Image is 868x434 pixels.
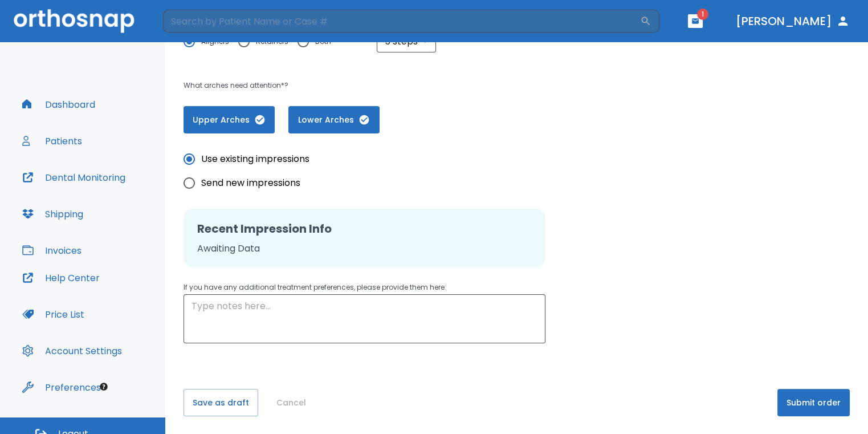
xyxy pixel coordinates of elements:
[288,106,380,133] button: Lower Arches
[15,264,107,291] button: Help Center
[272,389,311,416] button: Cancel
[195,114,263,126] span: Upper Arches
[184,79,572,92] p: What arches need attention*?
[300,114,368,126] span: Lower Arches
[201,152,309,166] span: Use existing impressions
[777,389,850,416] button: Submit order
[99,382,109,392] div: Tooltip anchor
[184,281,545,294] p: If you have any additional treatment preferences, please provide them here:
[15,301,91,328] button: Price List
[163,10,640,33] input: Search by Patient Name or Case #
[15,91,102,118] button: Dashboard
[184,106,275,133] button: Upper Arches
[15,127,89,155] button: Patients
[14,9,135,33] img: Orthosnap
[197,242,532,255] p: Awaiting Data
[15,164,132,191] button: Dental Monitoring
[197,220,532,237] h2: Recent Impression Info
[731,11,854,31] button: [PERSON_NAME]
[15,374,108,401] button: Preferences
[184,389,258,416] button: Save as draft
[697,9,708,20] span: 1
[15,337,129,364] button: Account Settings
[201,176,300,190] span: Send new impressions
[15,237,88,264] button: Invoices
[15,200,90,228] button: Shipping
